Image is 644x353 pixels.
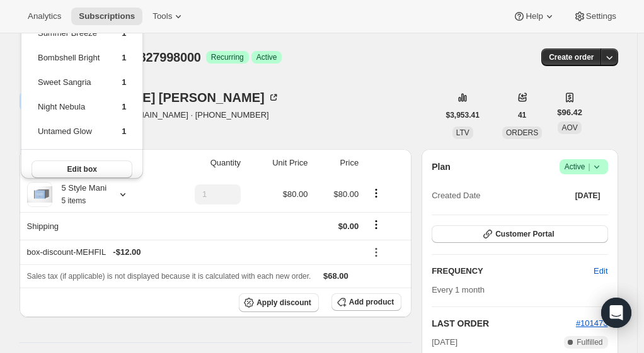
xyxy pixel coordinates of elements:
span: Sales tax (if applicable) is not displayed because it is calculated with each new order. [27,272,311,281]
span: [DATE] [432,336,457,349]
button: Analytics [20,8,69,25]
span: Help [526,11,543,21]
span: Created Date [432,189,480,202]
span: [DATE] [575,191,601,201]
span: 1 [122,126,126,136]
span: $96.42 [557,106,582,119]
button: Subscriptions [71,8,142,25]
th: Quantity [161,149,244,177]
td: Sweet Sangria [37,76,100,99]
span: AOV [561,123,577,132]
span: Active [565,160,603,173]
span: $3,953.41 [446,110,480,120]
span: ORDERS [506,128,538,137]
span: Add product [349,297,394,307]
span: Recurring [211,52,244,62]
div: [PERSON_NAME] [PERSON_NAME] [50,91,280,104]
span: Fulfilled [577,337,602,347]
span: Subscription #13827998000 [40,50,201,64]
span: Subscriptions [79,11,135,21]
button: Help [505,8,563,25]
button: Customer Portal [432,225,607,243]
span: | [588,162,590,172]
button: Edit [586,261,615,281]
td: Night Nebula [37,100,100,123]
h2: FREQUENCY [432,265,594,277]
span: Tools [152,11,172,21]
button: 41 [510,106,534,124]
div: box-discount-MEHFIL [27,246,359,259]
span: 1 [122,102,126,111]
th: Unit Price [244,149,311,177]
span: $0.00 [338,221,359,231]
button: Shipping actions [366,218,386,232]
h2: LAST ORDER [432,317,576,330]
button: #101473 [576,317,608,330]
th: Shipping [20,212,161,240]
span: Edit [594,265,607,277]
button: $3,953.41 [439,106,487,124]
span: Create order [549,52,594,62]
button: Edit box [32,160,133,178]
span: Edit box [67,164,97,174]
span: Settings [586,11,616,21]
span: Apply discount [256,298,311,308]
span: Active [256,52,277,62]
td: Untamed Glow [37,125,100,148]
button: Create order [541,48,601,66]
td: Summer Breeze [37,26,100,50]
button: Tools [145,8,192,25]
span: $68.00 [323,271,348,281]
span: - $12.00 [113,246,141,259]
span: Analytics [28,11,61,21]
button: [DATE] [568,187,608,205]
button: Settings [566,8,624,25]
th: Price [312,149,363,177]
a: #101473 [576,318,608,328]
span: $80.00 [283,189,308,199]
td: Bombshell Bright [37,51,100,74]
div: Open Intercom Messenger [601,298,631,328]
small: 5 items [62,196,86,205]
div: 5 Style Mani [52,182,107,207]
span: Every 1 month [432,285,485,294]
span: $80.00 [333,189,359,199]
button: Product actions [366,186,386,200]
span: Customer Portal [495,229,554,239]
span: LTV [456,128,469,137]
span: 1 [122,53,126,62]
span: 41 [518,110,526,120]
button: Add product [331,293,401,311]
span: 1 [122,77,126,87]
h2: Plan [432,160,451,173]
button: Apply discount [239,293,319,312]
span: [EMAIL_ADDRESS][DOMAIN_NAME] · [PHONE_NUMBER] [50,109,280,121]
